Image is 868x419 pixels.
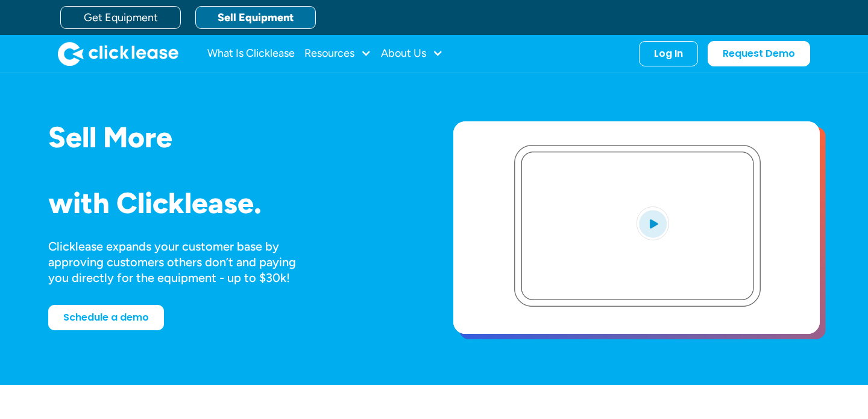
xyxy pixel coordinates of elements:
a: Request Demo [708,41,810,66]
div: Clicklease expands your customer base by approving customers others don’t and paying you directly... [48,238,318,286]
h1: with Clicklease. [48,187,415,219]
div: Resources [304,42,371,66]
a: Schedule a demo [48,305,164,330]
a: What Is Clicklease [207,42,295,66]
a: Get Equipment [60,6,181,29]
div: Log In [654,48,683,60]
h1: Sell More [48,121,415,153]
div: About Us [381,42,443,66]
a: Sell Equipment [195,6,316,29]
img: Blue play button logo on a light blue circular background [637,206,669,240]
img: Clicklease logo [58,42,178,66]
a: open lightbox [453,121,820,334]
a: home [58,42,178,66]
